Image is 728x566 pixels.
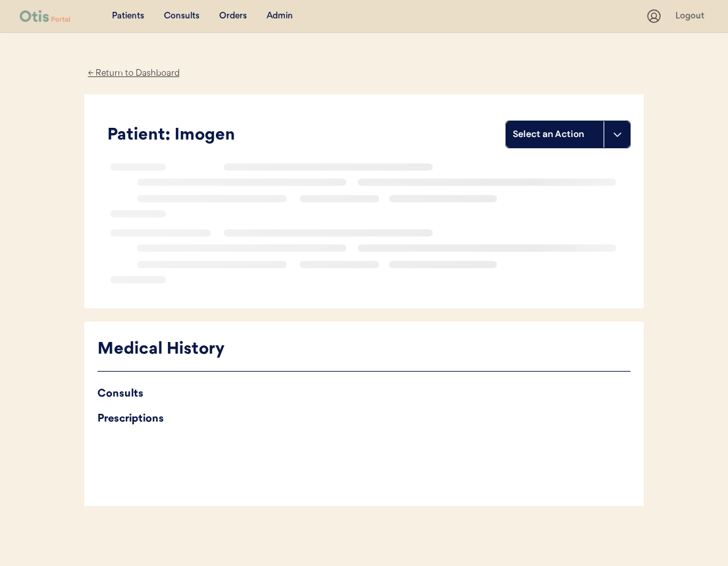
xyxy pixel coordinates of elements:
[513,128,597,141] div: Select an Action
[84,66,183,81] div: ← Return to Dashboard
[97,337,631,362] div: Medical History
[675,10,708,23] div: Logout
[219,10,247,23] div: Orders
[107,123,506,148] div: Patient: Imogen
[164,10,199,23] div: Consults
[267,10,293,23] div: Admin
[97,385,631,403] div: Consults
[112,10,144,23] div: Patients
[97,410,631,428] div: Prescriptions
